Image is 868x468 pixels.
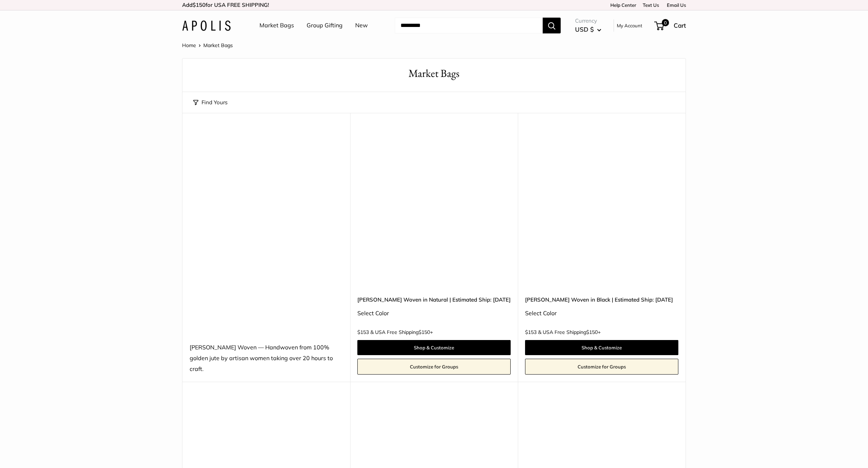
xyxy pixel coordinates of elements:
a: Group Gifting [307,20,343,31]
a: Shop & Customize [357,340,511,355]
a: Home [182,42,196,49]
span: $150 [419,329,430,335]
span: $153 [357,329,369,335]
a: Mercado Woven in Black | Estimated Ship: Oct. 19thMercado Woven in Black | Estimated Ship: Oct. 19th [525,131,678,284]
a: [PERSON_NAME] Woven in Black | Estimated Ship: [DATE] [525,295,678,304]
a: My Account [617,21,642,30]
a: Help Center [608,2,636,8]
span: & USA Free Shipping + [538,330,601,335]
span: USD $ [575,26,594,33]
span: Cart [674,22,686,29]
div: Select Color [525,308,678,319]
nav: Breadcrumb [182,41,233,50]
a: Email Us [664,2,686,8]
span: Market Bags [203,42,233,49]
a: Market Bags [259,20,294,31]
a: Customize for Groups [525,359,678,375]
img: Apolis [182,20,231,31]
a: Customize for Groups [357,359,511,375]
span: 0 [662,19,669,26]
button: Search [543,18,561,33]
button: Find Yours [193,97,227,107]
span: $150 [193,1,205,8]
span: Currency [575,16,601,26]
a: 0 Cart [655,20,686,31]
div: Select Color [357,308,511,319]
span: $150 [586,329,598,335]
span: & USA Free Shipping + [370,330,433,335]
input: Search... [395,18,543,33]
span: $153 [525,329,537,335]
a: Text Us [643,2,659,8]
a: Shop & Customize [525,340,678,355]
div: [PERSON_NAME] Woven — Handwoven from 100% golden jute by artisan women taking over 20 hours to cr... [190,342,343,375]
a: Mercado Woven in Natural | Estimated Ship: Oct. 19thMercado Woven in Natural | Estimated Ship: Oc... [357,131,511,284]
button: USD $ [575,24,601,35]
h1: Market Bags [193,66,675,81]
a: New [355,20,368,31]
a: [PERSON_NAME] Woven in Natural | Estimated Ship: [DATE] [357,295,511,304]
